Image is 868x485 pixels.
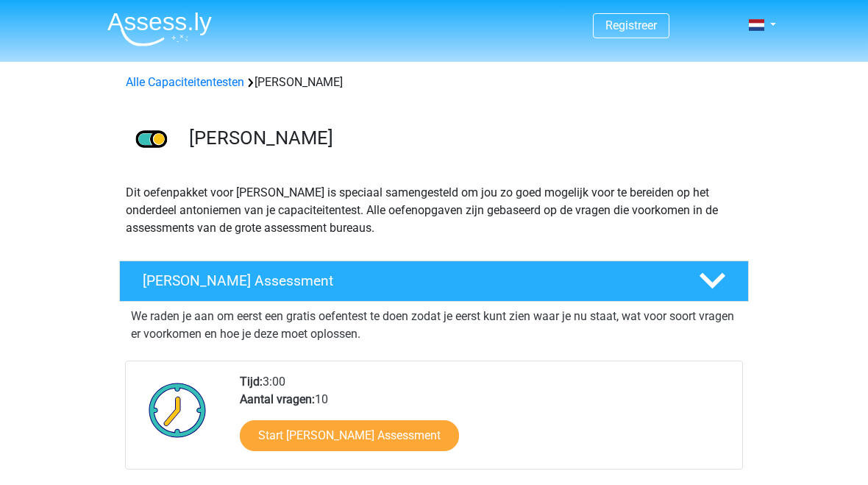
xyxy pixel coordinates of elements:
img: antoniemen [120,109,182,171]
a: [PERSON_NAME] Assessment [113,261,755,302]
img: Klok [140,373,215,447]
div: [PERSON_NAME] [120,74,748,91]
a: Registreer [605,18,657,32]
h3: [PERSON_NAME] [189,127,737,149]
b: Aantal vragen: [240,392,315,406]
b: Tijd: [240,375,263,389]
a: Alle Capaciteitentesten [126,75,244,89]
p: Dit oefenpakket voor [PERSON_NAME] is speciaal samengesteld om jou zo goed mogelijk voor te berei... [126,184,742,237]
div: 3:00 10 [229,373,741,469]
h4: [PERSON_NAME] Assessment [143,272,675,289]
a: Start [PERSON_NAME] Assessment [240,420,459,451]
img: Assessly [107,12,212,46]
p: We raden je aan om eerst een gratis oefentest te doen zodat je eerst kunt zien waar je nu staat, ... [131,308,737,343]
